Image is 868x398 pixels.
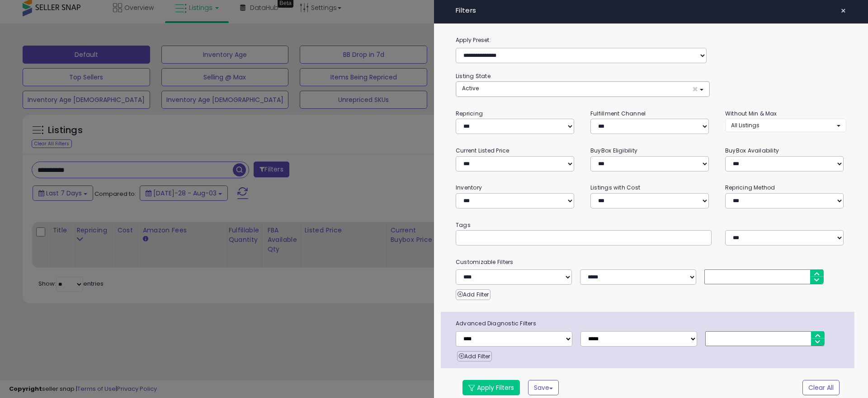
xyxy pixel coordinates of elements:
button: Add Filter [457,351,492,362]
button: Clear All [802,380,840,395]
small: Customizable Filters [449,257,853,267]
button: × [837,5,850,17]
label: Apply Preset: [449,35,853,45]
button: Save [528,380,559,395]
small: Repricing Method [725,184,775,191]
small: BuyBox Availability [725,147,779,154]
span: × [692,84,698,94]
span: Active [462,84,479,92]
small: Tags [449,220,853,230]
small: Fulfillment Channel [590,110,646,117]
span: All Listings [731,121,759,129]
small: Without Min & Max [725,110,777,117]
span: × [840,5,846,17]
small: Listing State [456,72,491,80]
small: Current Listed Price [456,147,509,154]
span: Advanced Diagnostic Filters [449,319,854,329]
h4: Filters [456,7,846,14]
button: Apply Filters [462,380,520,395]
small: BuyBox Eligibility [590,147,637,154]
small: Listings with Cost [590,184,640,191]
button: Add Filter [456,289,491,300]
button: Active × [456,82,709,97]
small: Repricing [456,110,483,117]
small: Inventory [456,184,482,191]
button: All Listings [725,119,846,132]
